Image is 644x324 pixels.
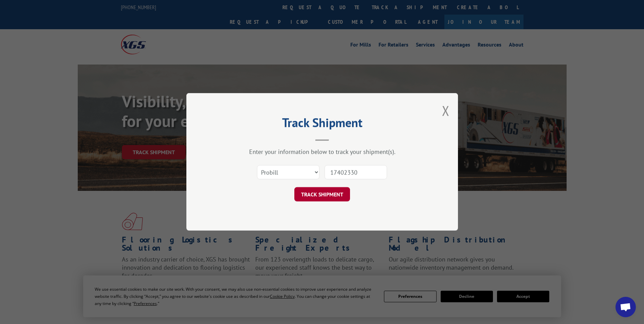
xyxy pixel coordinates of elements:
h2: Track Shipment [220,118,424,131]
input: Number(s) [325,165,387,180]
div: Enter your information below to track your shipment(s). [220,148,424,156]
button: Close modal [442,102,449,120]
div: Open chat [615,297,636,317]
button: TRACK SHIPMENT [294,187,350,202]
